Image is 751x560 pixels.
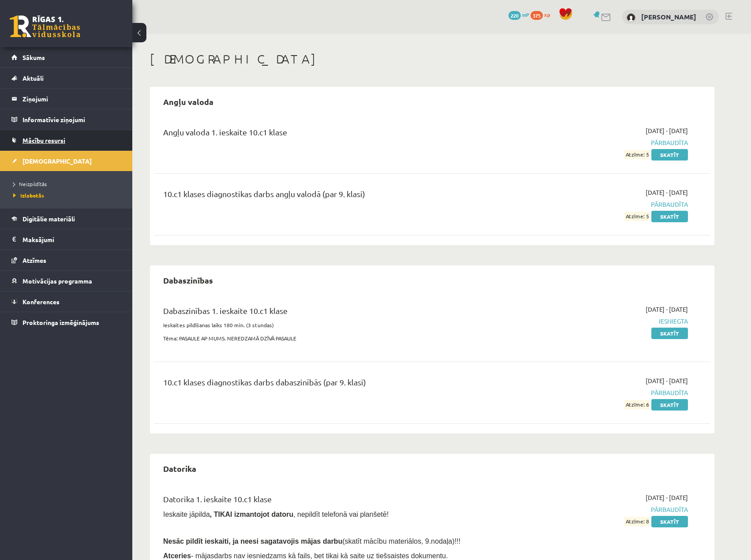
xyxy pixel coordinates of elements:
span: 220 [508,11,521,20]
span: - mājasdarbs nav iesniedzams kā fails, bet tikai kā saite uz tiešsaistes dokumentu. [163,552,448,560]
a: Digitālie materiāli [11,209,121,229]
a: Proktoringa izmēģinājums [11,312,121,332]
a: Informatīvie ziņojumi [11,109,121,130]
span: Pārbaudīta [522,200,688,209]
div: 10.c1 klases diagnostikas darbs dabaszinībās (par 9. klasi) [163,376,508,392]
span: Nesāc pildīt ieskaiti, ja neesi sagatavojis mājas darbu [163,538,342,545]
p: Tēma: PASAULE AP MUMS. NEREDZAMĀ DZĪVĀ PASAULE [163,334,508,342]
div: Datorika 1. ieskaite 10.c1 klase [163,493,508,509]
span: Mācību resursi [22,136,65,144]
span: Ieskaite jāpilda , nepildīt telefonā vai planšetē! [163,511,389,518]
a: [DEMOGRAPHIC_DATA] [11,151,121,171]
div: Angļu valoda 1. ieskaite 10.c1 klase [163,126,508,142]
a: Atzīmes [11,250,121,270]
div: Dabaszinības 1. ieskaite 10.c1 klase [163,305,508,321]
legend: Ziņojumi [22,89,121,109]
img: Mārtiņš Kasparinskis [627,13,635,22]
span: Atzīme: 5 [624,150,650,159]
span: [DEMOGRAPHIC_DATA] [22,157,92,165]
span: [DATE] - [DATE] [646,188,688,197]
span: Konferences [22,298,60,306]
a: Izlabotās [13,191,123,199]
span: [DATE] - [DATE] [646,493,688,502]
a: 220 mP [508,11,529,18]
span: mP [522,11,529,18]
span: Atzīmes [22,256,46,264]
span: Izlabotās [13,192,44,199]
span: Atzīme: 6 [624,400,650,409]
span: Proktoringa izmēģinājums [22,318,99,326]
h2: Dabaszinības [154,270,222,291]
span: Neizpildītās [13,180,47,187]
a: Aktuāli [11,68,121,88]
span: Aktuāli [22,74,44,82]
a: Konferences [11,291,121,312]
a: Skatīt [651,328,688,339]
a: Ziņojumi [11,89,121,109]
span: [DATE] - [DATE] [646,376,688,385]
a: [PERSON_NAME] [641,12,696,21]
span: Pārbaudīta [522,138,688,147]
h2: Angļu valoda [154,91,222,112]
span: Pārbaudīta [522,505,688,514]
span: Iesniegta [522,317,688,326]
a: 375 xp [531,11,554,18]
a: Skatīt [651,516,688,527]
span: xp [544,11,550,18]
span: [DATE] - [DATE] [646,126,688,135]
legend: Informatīvie ziņojumi [22,109,121,130]
span: (skatīt mācību materiālos, 9.nodaļa)!!! [342,538,460,545]
p: Ieskaites pildīšanas laiks 180 min. (3 stundas) [163,321,508,329]
a: Rīgas 1. Tālmācības vidusskola [10,15,80,37]
span: Digitālie materiāli [22,215,75,223]
h1: [DEMOGRAPHIC_DATA] [150,52,714,67]
b: , TIKAI izmantojot datoru [210,511,293,518]
div: 10.c1 klases diagnostikas darbs angļu valodā (par 9. klasi) [163,188,508,204]
span: Motivācijas programma [22,277,92,285]
a: Maksājumi [11,229,121,250]
legend: Maksājumi [22,229,121,250]
b: Atceries [163,552,191,560]
a: Neizpildītās [13,180,123,188]
a: Skatīt [651,399,688,411]
a: Mācību resursi [11,130,121,150]
span: 375 [531,11,543,20]
span: Sākums [22,53,45,61]
span: Atzīme: 5 [624,212,650,221]
span: [DATE] - [DATE] [646,305,688,314]
a: Motivācijas programma [11,271,121,291]
span: Atzīme: 8 [624,517,650,526]
a: Skatīt [651,211,688,222]
span: Pārbaudīta [522,388,688,397]
a: Sākums [11,47,121,67]
a: Skatīt [651,149,688,161]
h2: Datorika [154,458,205,479]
